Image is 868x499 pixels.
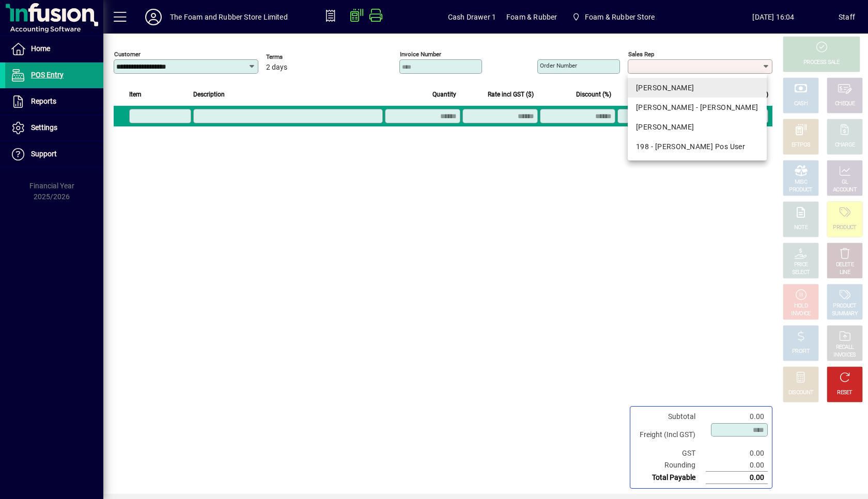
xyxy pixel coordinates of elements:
[706,447,768,459] td: 0.00
[833,351,856,359] div: INVOICES
[636,102,758,113] div: [PERSON_NAME] - [PERSON_NAME]
[31,123,57,132] span: Settings
[842,179,848,186] div: GL
[636,122,758,133] div: [PERSON_NAME]
[636,83,758,93] div: [PERSON_NAME]
[266,54,328,60] span: Terms
[170,9,288,25] div: The Foam and Rubber Store Limited
[634,459,706,472] td: Rounding
[137,8,170,26] button: Profile
[129,89,142,100] span: Item
[789,186,812,194] div: PRODUCT
[628,117,767,137] mat-option: SHANE - Shane
[634,447,706,459] td: GST
[114,51,141,58] mat-label: Customer
[794,302,808,310] div: HOLD
[835,100,855,108] div: CHEQUE
[634,472,706,484] td: Total Payable
[31,150,57,158] span: Support
[840,269,850,277] div: LINE
[706,472,768,484] td: 0.00
[636,141,758,152] div: 198 - [PERSON_NAME] Pos User
[792,269,810,277] div: SELECT
[31,44,50,53] span: Home
[628,137,767,156] mat-option: 198 - Shane Pos User
[400,51,441,58] mat-label: Invoice number
[266,63,287,72] span: 2 days
[836,261,854,269] div: DELETE
[628,98,767,117] mat-option: EMMA - Emma Ormsby
[5,36,103,62] a: Home
[506,9,557,25] span: Foam & Rubber
[567,8,659,26] span: Foam & Rubber Store
[794,261,808,269] div: PRICE
[791,310,810,318] div: INVOICE
[792,348,810,356] div: PROFIT
[634,411,706,423] td: Subtotal
[488,89,534,100] span: Rate incl GST ($)
[432,89,456,100] span: Quantity
[706,459,768,472] td: 0.00
[792,141,811,149] div: EFTPOS
[448,9,496,25] span: Cash Drawer 1
[837,389,853,397] div: RESET
[833,186,857,194] div: ACCOUNT
[794,100,808,108] div: CASH
[833,302,856,310] div: PRODUCT
[585,9,655,25] span: Foam & Rubber Store
[708,9,839,25] span: [DATE] 16:04
[31,97,56,105] span: Reports
[634,423,706,447] td: Freight (Incl GST)
[5,115,103,141] a: Settings
[5,141,103,167] a: Support
[788,389,813,397] div: DISCOUNT
[833,224,856,232] div: PRODUCT
[836,344,854,351] div: RECALL
[835,141,855,149] div: CHARGE
[803,59,840,67] div: PROCESS SALE
[5,89,103,115] a: Reports
[576,89,611,100] span: Discount (%)
[832,310,858,318] div: SUMMARY
[628,51,654,58] mat-label: Sales rep
[193,89,225,100] span: Description
[628,78,767,98] mat-option: DAVE - Dave
[31,71,64,79] span: POS Entry
[839,9,855,25] div: Staff
[794,224,808,232] div: NOTE
[540,62,577,69] mat-label: Order number
[706,411,768,423] td: 0.00
[795,179,807,186] div: MISC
